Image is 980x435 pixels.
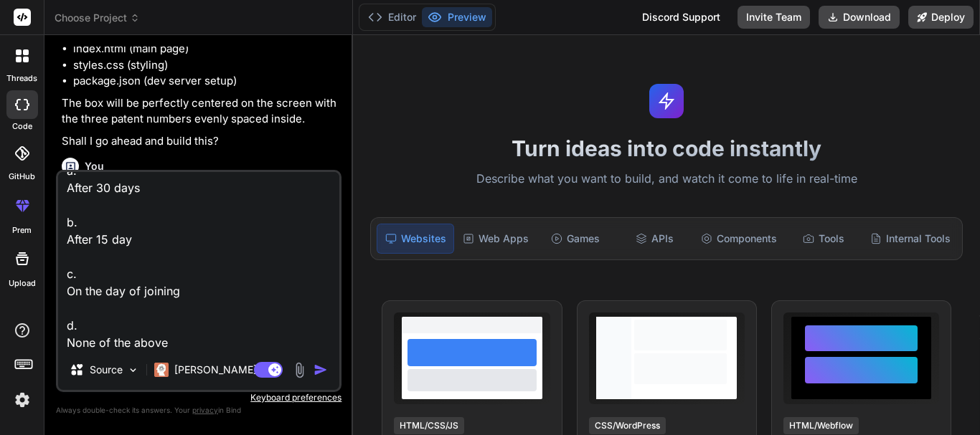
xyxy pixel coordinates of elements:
[537,224,613,254] div: Games
[422,7,492,27] button: Preview
[73,73,339,90] li: package.json (dev server setup)
[616,224,692,254] div: APIs
[12,120,32,133] label: code
[6,72,37,85] label: threads
[62,133,339,150] p: Shall I go ahead and build this?
[738,6,810,29] button: Invite Team
[56,392,341,403] p: Keyboard preferences
[362,170,971,188] p: Describe what you want to build, and watch it come to life in real-time
[192,406,218,414] span: privacy
[85,159,104,173] h6: You
[394,417,464,434] div: HTML/CSS/JS
[633,6,729,29] div: Discord Support
[62,95,339,128] p: The box will be perfectly centered on the screen with the three patent numbers evenly spaced inside.
[457,224,534,254] div: Web Apps
[55,11,140,25] span: Choose Project
[377,224,454,254] div: Websites
[864,224,956,254] div: Internal Tools
[56,403,341,417] p: Always double-check its answers. Your in Bind
[291,362,308,378] img: attachment
[783,417,859,434] div: HTML/Webflow
[10,388,34,412] img: settings
[695,224,783,254] div: Components
[58,172,339,350] textarea: On which day member gets the Orientation session from IT? a. After 30 days b. After 15 day c. On ...
[73,57,339,74] li: styles.css (styling)
[362,135,971,161] h1: Turn ideas into code instantly
[127,364,139,376] img: Pick Models
[174,363,281,377] p: [PERSON_NAME] 4 S..
[9,277,36,290] label: Upload
[362,7,422,27] button: Editor
[589,417,666,434] div: CSS/WordPress
[9,171,35,183] label: GitHub
[73,41,339,57] li: index.html (main page)
[786,224,862,254] div: Tools
[314,363,328,377] img: icon
[908,6,974,29] button: Deploy
[12,224,32,236] label: prem
[90,363,123,377] p: Source
[154,363,169,377] img: Claude 4 Sonnet
[819,6,900,29] button: Download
